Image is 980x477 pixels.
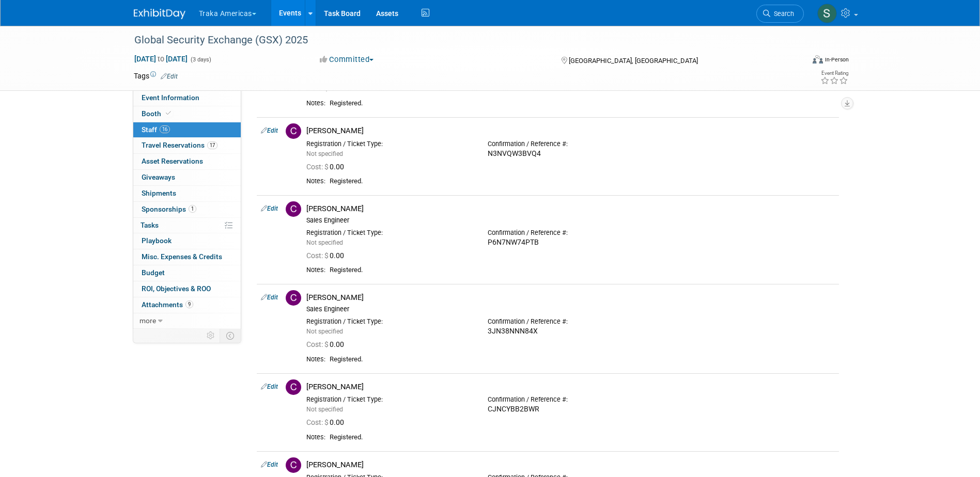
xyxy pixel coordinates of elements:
[142,189,176,197] span: Shipments
[488,405,654,414] div: CJNCYBB2BWR
[142,109,173,118] span: Booth
[261,461,278,468] a: Edit
[207,141,217,149] span: 17
[190,56,211,63] span: (3 days)
[306,418,330,426] span: Cost: $
[142,157,203,165] span: Asset Reservations
[306,163,330,171] span: Cost: $
[202,329,220,342] td: Personalize Event Tab Strip
[306,163,348,171] span: 0.00
[133,313,241,329] a: more
[330,177,835,186] div: Registered.
[306,251,348,260] span: 0.00
[133,297,241,313] a: Attachments9
[141,221,159,229] span: Tasks
[142,284,211,293] span: ROI, Objectives & ROO
[306,395,472,404] div: Registration / Ticket Type:
[306,229,472,237] div: Registration / Ticket Type:
[133,90,241,106] a: Event Information
[189,205,196,213] span: 1
[306,340,348,348] span: 0.00
[133,186,241,201] a: Shipments
[131,31,788,50] div: Global Security Exchange (GSX) 2025
[569,57,698,65] span: [GEOGRAPHIC_DATA], [GEOGRAPHIC_DATA]
[139,316,156,325] span: more
[134,54,188,63] span: [DATE] [DATE]
[286,201,301,217] img: C.jpg
[166,110,171,116] i: Booth reservation complete
[133,281,241,297] a: ROI, Objectives & ROO
[286,379,301,395] img: C.jpg
[306,204,835,214] div: [PERSON_NAME]
[770,10,794,18] span: Search
[286,290,301,306] img: C.jpg
[142,205,196,213] span: Sponsorships
[306,239,343,246] span: Not specified
[488,149,654,158] div: N3NVQW3BVQ4
[133,122,241,138] a: Staff16
[142,252,222,261] span: Misc. Expenses & Credits
[316,54,378,65] button: Committed
[306,126,835,136] div: [PERSON_NAME]
[306,251,330,260] span: Cost: $
[817,4,837,23] img: Solon Solano
[306,433,325,441] div: Notes:
[134,71,178,81] td: Tags
[306,355,325,363] div: Notes:
[261,205,278,212] a: Edit
[156,55,166,63] span: to
[306,293,835,303] div: [PERSON_NAME]
[133,249,241,265] a: Misc. Expenses & Credits
[756,5,804,23] a: Search
[306,150,343,157] span: Not specified
[142,125,170,134] span: Staff
[142,300,193,309] span: Attachments
[306,460,835,470] div: [PERSON_NAME]
[286,123,301,139] img: C.jpg
[306,406,343,413] span: Not specified
[261,127,278,134] a: Edit
[330,99,835,108] div: Registered.
[133,202,241,217] a: Sponsorships1
[220,329,241,342] td: Toggle Event Tabs
[134,9,185,19] img: ExhibitDay
[306,216,835,225] div: Sales Engineer
[142,268,165,277] span: Budget
[160,125,170,133] span: 16
[306,99,325,107] div: Notes:
[330,266,835,275] div: Registered.
[306,177,325,185] div: Notes:
[142,173,175,181] span: Giveaways
[488,327,654,336] div: 3JN38NNN84X
[306,382,835,392] div: [PERSON_NAME]
[185,300,193,308] span: 9
[306,266,325,274] div: Notes:
[488,395,654,404] div: Confirmation / Reference #:
[142,141,217,149] span: Travel Reservations
[261,383,278,390] a: Edit
[133,233,241,249] a: Playbook
[820,71,848,76] div: Event Rating
[330,355,835,364] div: Registered.
[306,418,348,426] span: 0.00
[133,154,241,169] a: Asset Reservations
[306,328,343,335] span: Not specified
[488,238,654,247] div: P6N7NW74PTB
[825,56,849,63] div: In-Person
[488,229,654,237] div: Confirmation / Reference #:
[133,218,241,233] a: Tasks
[306,317,472,326] div: Registration / Ticket Type:
[133,138,241,153] a: Travel Reservations17
[261,294,278,301] a: Edit
[743,54,849,69] div: Event Format
[133,106,241,122] a: Booth
[133,265,241,281] a: Budget
[161,73,178,80] a: Edit
[142,93,199,102] span: Event Information
[488,140,654,148] div: Confirmation / Reference #:
[306,140,472,148] div: Registration / Ticket Type:
[142,236,172,245] span: Playbook
[488,317,654,326] div: Confirmation / Reference #:
[813,55,823,63] img: Format-Inperson.png
[133,170,241,185] a: Giveaways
